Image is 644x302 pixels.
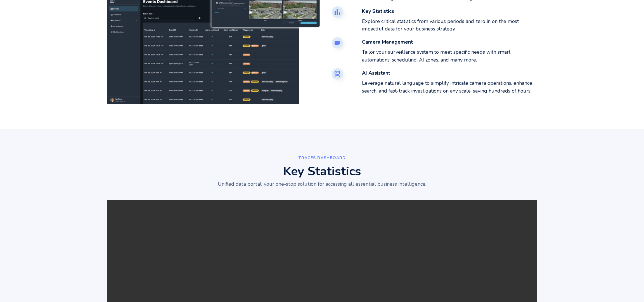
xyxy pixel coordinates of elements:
[335,41,340,45] img: Traces CCTV camera icon
[299,154,346,161] p: TRACES Dashboard
[362,70,534,77] h5: AI Assistant
[283,165,361,178] h2: Key Statistics
[362,8,534,15] h5: Key Statistics
[335,9,340,15] img: Traces statistics icon
[362,18,534,33] p: Explore critical statistics from various periods and zero in on the most impactful data for your ...
[362,39,534,46] h5: Camera Management
[218,181,426,188] p: Unified data portal: your one-stop solution for accessing all essential business intelligence.
[362,79,534,95] p: Leverage natural language to simplify intricate camera operations, enhance search, and fast-track...
[335,71,340,77] img: Traces AI assistant icon
[362,48,534,64] p: Tailor your surveillance system to meet specific needs with smart automations, scheduling, AI zon...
